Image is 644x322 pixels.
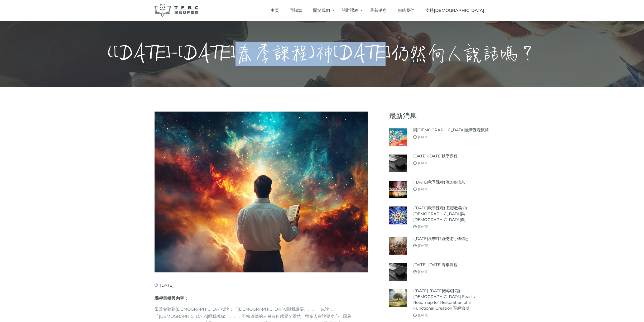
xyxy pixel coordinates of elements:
a: [DATE] [418,270,430,274]
a: [DATE] [418,187,430,191]
a: 最新消息 [365,3,392,18]
h5: 最新消息 [389,112,489,120]
a: [DATE]-[DATE]秋季課程 [413,153,458,159]
a: 主頁 [265,3,284,18]
span: 關於我們 [313,8,330,13]
img: 同福聖經學院 TFBC [155,4,199,17]
img: 2024-25年春季課程 [389,263,407,281]
h1: ([DATE]-[DATE]春季課程)神[DATE]仍然向人說話嗎？ [108,42,536,66]
a: ([DATE]-[DATE]春季課程) [DEMOGRAPHIC_DATA] Feasts – Roadmap for Restoration of a Functional Creation ... [413,288,489,311]
a: ([DATE]秋季課程)傳道書信息 [413,179,465,185]
a: 聯絡我們 [392,3,420,18]
img: (2025年秋季課程)使徒行傳信息 [389,237,407,255]
span: 最新消息 [370,8,387,13]
span: [DATE] [155,283,174,288]
strong: 課程目標與內容： [155,296,188,301]
a: [DATE] [418,224,430,229]
a: [DATE] [418,135,430,139]
span: 開辦課程 [342,8,358,13]
a: 同[DEMOGRAPHIC_DATA]最新課程概覽 [413,127,489,133]
span: 聯絡我們 [398,8,415,13]
a: 同福堂 [284,3,308,18]
a: 支持[DEMOGRAPHIC_DATA] [420,3,489,18]
a: 關於我們 [307,3,336,18]
span: 主頁 [271,8,279,13]
span: 支持[DEMOGRAPHIC_DATA] [425,8,484,13]
a: [DATE] [418,313,430,317]
a: 開辦課程 [336,3,365,18]
a: [DATE]-[DATE]春季課程 [413,262,458,268]
a: ([DATE]秋季課程) 基礎教義 (1) [DEMOGRAPHIC_DATA]與[DEMOGRAPHIC_DATA]觀 [413,205,489,223]
a: [DATE] [418,161,430,165]
img: (2025年秋季課程)傳道書信息 [389,181,407,198]
a: ([DATE]秋季課程)使徒行傳信息 [413,236,469,242]
img: (2024-25年春季課程) Biblical Feasts – Roadmap for Restoration of a Functional Creation 聖經節期 [389,289,407,307]
a: [DATE] [418,243,430,248]
span: 同福堂 [290,8,302,13]
img: (2025年秋季課程) 基礎教義 (1) 聖靈觀與教會觀 [389,206,407,224]
img: 同福聖經學院最新課程概覽 [389,128,407,146]
img: 2025-26年秋季課程 [389,155,407,172]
